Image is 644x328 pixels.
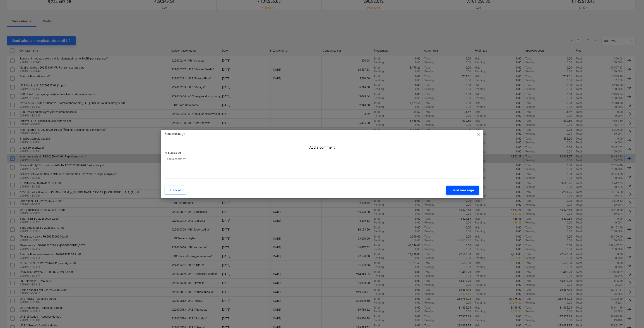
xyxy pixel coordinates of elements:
span: close [476,131,481,137]
div: Add a comment [309,145,335,150]
iframe: Chat Widget [621,306,644,328]
button: Cancel [165,186,186,195]
p: Add a comment [165,151,479,155]
div: Cancel [170,187,181,193]
p: Send message [165,131,185,136]
div: Send message [452,187,474,193]
button: Send message [446,186,479,195]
